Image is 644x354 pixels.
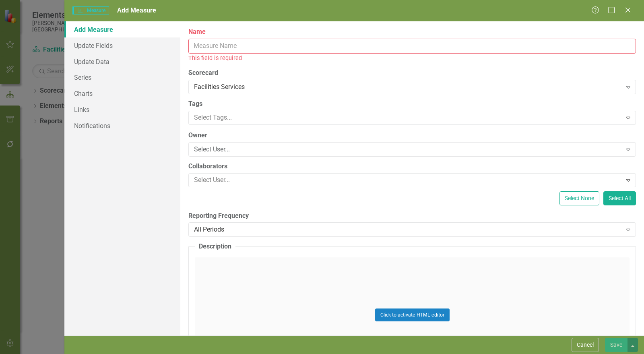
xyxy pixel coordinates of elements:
a: Update Data [64,54,180,70]
a: Links [64,101,180,118]
a: Series [64,69,180,85]
label: Reporting Frequency [188,211,636,221]
label: Tags [188,99,636,109]
legend: Description [195,242,235,251]
span: Measure [72,6,109,14]
button: Cancel [572,338,599,352]
label: Name [188,27,636,37]
a: Charts [64,85,180,101]
div: All Periods [194,225,622,234]
label: Collaborators [188,162,636,171]
input: Measure Name [188,39,636,54]
a: Notifications [64,118,180,134]
label: Owner [188,131,636,140]
button: Select None [559,191,599,205]
div: Facilities Services [194,83,622,92]
span: Add Measure [117,6,156,14]
a: Add Measure [64,21,180,37]
label: Scorecard [188,68,636,78]
button: Select All [603,191,636,205]
a: Update Fields [64,37,180,54]
div: This field is required [188,54,636,63]
button: Save [605,338,627,352]
div: Select User... [194,145,622,154]
button: Click to activate HTML editor [375,308,450,321]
